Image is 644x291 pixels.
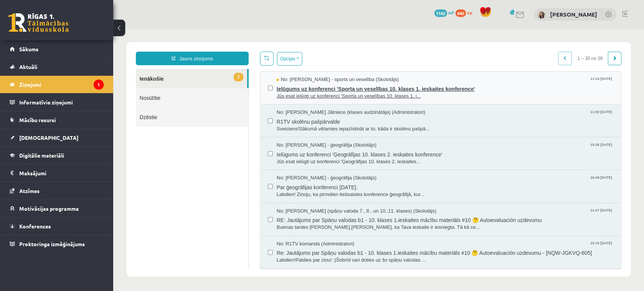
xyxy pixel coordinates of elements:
[19,46,38,52] span: Sākums
[23,78,135,98] a: Dzēstie
[10,58,104,75] a: Aktuāli
[163,80,500,103] a: No: [PERSON_NAME] Jātniece (klases audzinātāja) (Administratori) 11:00 [DATE] R1TV skolēnu pašpār...
[19,76,104,93] legend: Ziņojumi
[10,111,104,129] a: Mācību resursi
[10,200,104,217] a: Motivācijas programma
[23,23,135,36] a: Jauns ziņojums
[475,47,500,53] span: 11:24 [DATE]
[23,40,134,59] a: 1Ienākošie
[163,179,500,202] a: No: [PERSON_NAME] (spāņu valoda 7., 8., un 10.,11. klases) (Skolotājs) 21:47 [DATE] RE: Jautājums...
[19,63,37,70] span: Aktuāli
[10,93,104,111] a: Informatīvie ziņojumi
[164,23,189,37] button: Opcijas
[455,9,466,17] span: 840
[10,164,104,182] a: Maksājumi
[163,162,500,169] span: Labdien! Ziņoju, ka pirmdien tiešsaistes konference ģeogrāfijā, kur...
[475,179,500,184] span: 21:47 [DATE]
[163,64,500,71] span: Jūs esat ielūgti uz konferenci 'Sporta un veselības 10. klases 1. i...
[8,13,69,32] a: Rīgas 1. Tālmācības vidusskola
[163,211,500,235] a: No: R1TV komanda (Administratori) 15:15 [DATE] Re: Jautājums par Spāņu valodas b1 - 10. klases 1....
[23,59,135,78] a: Nosūtītie
[19,223,51,230] span: Konferences
[475,145,500,151] span: 16:48 [DATE]
[163,80,312,87] span: No: [PERSON_NAME] Jātniece (klases audzinātāja) (Administratori)
[19,116,56,123] span: Mācību resursi
[163,54,500,64] span: Ielūgums uz konferenci 'Sporta un veselības 10. klases 1. ieskaites konference'
[163,47,286,54] span: No: [PERSON_NAME] - sports un veselība (Skolotājs)
[163,218,500,228] span: Re: Jautājums par Spāņu valodas b1 - 10. klases 1.ieskaites mācību materiāls #10 🤔 Autoevaluación...
[163,47,500,70] a: No: [PERSON_NAME] - sports un veselība (Skolotājs) 11:24 [DATE] Ielūgums uz konferenci 'Sporta un...
[458,23,495,36] span: 1 – 30 no 38
[10,76,104,93] a: Ziņojumi1
[94,80,104,90] i: 1
[163,113,263,120] span: No: [PERSON_NAME] - ģeogrāfija (Skolotājs)
[19,240,85,247] span: Proktoringa izmēģinājums
[448,9,454,15] span: mP
[475,211,500,217] span: 15:15 [DATE]
[163,87,500,96] span: R1TV skolēnu pašpārvalde
[550,11,597,18] a: [PERSON_NAME]
[19,93,104,111] legend: Informatīvie ziņojumi
[163,153,500,162] span: Par ģeogrāfijas konferenci [DATE].
[475,113,500,118] span: 19:35 [DATE]
[19,205,79,212] span: Motivācijas programma
[163,179,323,186] span: No: [PERSON_NAME] (spāņu valoda 7., 8., un 10.,11. klases) (Skolotājs)
[163,185,500,195] span: RE: Jautājums par Spāņu valodas b1 - 10. klases 1.ieskaites mācību materiāls #10 🤔 Autoevaluación...
[163,120,500,129] span: Ielūgums uz konferenci 'Ģeogrāfijas 10. klases 2. ieskaites konference'
[10,217,104,235] a: Konferences
[163,113,500,136] a: No: [PERSON_NAME] - ģeogrāfija (Skolotājs) 19:35 [DATE] Ielūgums uz konferenci 'Ģeogrāfijas 10. k...
[10,182,104,199] a: Atzīmes
[163,145,500,169] a: No: [PERSON_NAME] - ģeogrāfija (Skolotājs) 16:48 [DATE] Par ģeogrāfijas konferenci [DATE]. Labdie...
[163,129,500,136] span: Jūs esat ielūgti uz konferenci 'Ģeogrāfijas 10. klases 2. ieskaites...
[10,40,104,58] a: Sākums
[163,195,500,202] span: Buenas tardes [PERSON_NAME],[PERSON_NAME], ka Tava ieskaite ir iesniegta. Tā kā ce...
[19,152,64,159] span: Digitālie materiāli
[10,129,104,146] a: [DEMOGRAPHIC_DATA]
[10,147,104,164] a: Digitālie materiāli
[467,9,472,15] span: xp
[538,11,545,19] img: Marija Nicmane
[19,134,78,141] span: [DEMOGRAPHIC_DATA]
[19,187,40,194] span: Atzīmes
[455,9,476,15] a: 840 xp
[475,80,500,86] span: 11:00 [DATE]
[434,9,454,15] a: 1142 mP
[163,228,500,235] span: Labdien!Paldies par ziņu! :)Šobrīd vari doties uz šo spāņu valodas ...
[19,164,104,182] legend: Maksājumi
[163,145,263,153] span: No: [PERSON_NAME] - ģeogrāfija (Skolotājs)
[10,235,104,253] a: Proktoringa izmēģinājums
[120,44,130,52] span: 1
[163,211,241,219] span: No: R1TV komanda (Administratori)
[434,9,447,17] span: 1142
[163,96,500,104] span: Sveiciens!Sākumā vēlamies iepazīstināt ar to, kāda ir skolēnu pašpā...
